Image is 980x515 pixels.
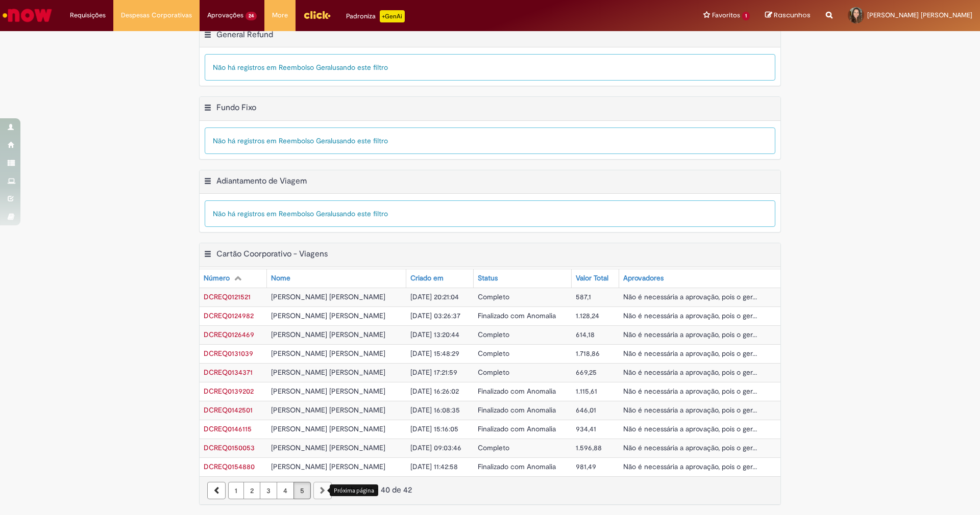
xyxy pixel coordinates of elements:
span: Não é necessária a aprovação, pois o ger... [623,349,757,358]
span: [DATE] 13:20:44 [410,330,459,339]
div: Status [478,273,498,284]
div: Próxima página [330,484,378,496]
a: Página 2 [243,482,260,499]
span: [PERSON_NAME] [PERSON_NAME] [271,405,385,415]
span: Não é necessária a aprovação, pois o ger... [623,462,757,471]
span: [DATE] 16:08:35 [410,405,460,415]
span: Não é necessária a aprovação, pois o ger... [623,368,757,377]
span: Favoritos [712,10,740,20]
div: Não há registros em Reembolso Geral [205,200,775,227]
img: click_logo_yellow_360x200.png [303,7,331,22]
button: Adiantamento de Viagem Menu de contexto [204,176,212,189]
span: 1.128,24 [576,311,599,320]
span: 981,49 [576,462,596,471]
a: Abrir Registro: DCREQ0124982 [204,311,254,320]
span: Rascunhos [774,10,811,20]
span: Não é necessária a aprovação, pois o ger... [623,405,757,415]
span: 646,01 [576,405,596,415]
button: Cartão Coorporativo - Viagens Menu de contexto [204,249,212,262]
a: Abrir Registro: DCREQ0146115 [204,424,252,433]
div: Não há registros em Reembolso Geral [205,127,775,154]
span: [PERSON_NAME] [PERSON_NAME] [271,387,385,396]
a: Página 4 [277,482,294,499]
span: [PERSON_NAME] [PERSON_NAME] [271,424,385,433]
span: [PERSON_NAME] [PERSON_NAME] [271,330,385,339]
a: Abrir Registro: DCREQ0139202 [204,387,254,396]
div: Padroniza [346,10,405,22]
span: DCREQ0150053 [204,443,255,452]
span: 1.718,86 [576,349,600,358]
span: 1 [742,12,750,20]
span: DCREQ0142501 [204,405,253,415]
span: [PERSON_NAME] [PERSON_NAME] [271,462,385,471]
span: [DATE] 16:26:02 [410,387,459,396]
a: Abrir Registro: DCREQ0121521 [204,292,251,301]
span: More [272,10,288,20]
span: [DATE] 17:21:59 [410,368,457,377]
span: [DATE] 15:48:29 [410,349,459,358]
span: DCREQ0121521 [204,292,251,301]
span: Não é necessária a aprovação, pois o ger... [623,292,757,301]
span: [DATE] 11:42:58 [410,462,458,471]
div: Não há registros em Reembolso Geral [205,54,775,81]
a: Página 1 [228,482,244,499]
span: Completo [478,292,509,301]
span: [PERSON_NAME] [PERSON_NAME] [271,368,385,377]
h2: Cartão Coorporativo - Viagens [216,249,328,260]
span: 614,18 [576,330,595,339]
a: Abrir Registro: DCREQ0142501 [204,405,253,415]
span: [DATE] 03:26:37 [410,311,460,320]
span: DCREQ0154880 [204,462,255,471]
span: Despesas Corporativas [121,10,192,20]
span: Completo [478,349,509,358]
a: Abrir Registro: DCREQ0150053 [204,443,255,452]
nav: paginação [200,476,780,504]
span: Finalizado com Anomalia [478,424,556,433]
span: Não é necessária a aprovação, pois o ger... [623,330,757,339]
div: Linhas 31 − 40 de 42 [207,484,773,496]
span: DCREQ0126469 [204,330,254,339]
span: Não é necessária a aprovação, pois o ger... [623,311,757,320]
span: 587,1 [576,292,591,301]
button: General Refund Menu de contexto [204,30,212,43]
span: Não é necessária a aprovação, pois o ger... [623,424,757,433]
span: Completo [478,330,509,339]
span: DCREQ0131039 [204,349,253,358]
span: 24 [246,12,257,20]
span: Requisições [70,10,106,20]
span: 669,25 [576,368,597,377]
div: Nome [271,273,290,284]
span: Finalizado com Anomalia [478,405,556,415]
a: Página anterior [207,482,226,499]
span: [DATE] 20:21:04 [410,292,459,301]
span: [PERSON_NAME] [PERSON_NAME] [271,311,385,320]
span: 1.115,61 [576,387,597,396]
span: DCREQ0146115 [204,424,252,433]
h2: Adiantamento de Viagem [216,176,307,186]
p: +GenAi [380,10,405,22]
h2: Fundo Fixo [216,102,256,113]
a: Rascunhos [765,11,811,20]
span: [DATE] 09:03:46 [410,443,461,452]
span: [PERSON_NAME] [PERSON_NAME] [271,443,385,452]
span: Finalizado com Anomalia [478,462,556,471]
span: DCREQ0124982 [204,311,254,320]
span: Completo [478,443,509,452]
span: Não é necessária a aprovação, pois o ger... [623,443,757,452]
span: Completo [478,368,509,377]
span: [PERSON_NAME] [PERSON_NAME] [271,349,385,358]
span: Não é necessária a aprovação, pois o ger... [623,387,757,396]
div: Valor Total [576,273,608,284]
div: Criado em [410,273,444,284]
img: ServiceNow [1,5,54,25]
span: 1.596,88 [576,443,602,452]
span: 934,41 [576,424,596,433]
a: Abrir Registro: DCREQ0131039 [204,349,253,358]
h2: General Refund [216,30,273,40]
span: [PERSON_NAME] [PERSON_NAME] [271,292,385,301]
span: Aprovações [207,10,243,20]
a: Abrir Registro: DCREQ0154880 [204,462,255,471]
span: [PERSON_NAME] [PERSON_NAME] [867,11,972,19]
a: Página 5 [293,482,311,499]
span: usando este filtro [332,63,388,72]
